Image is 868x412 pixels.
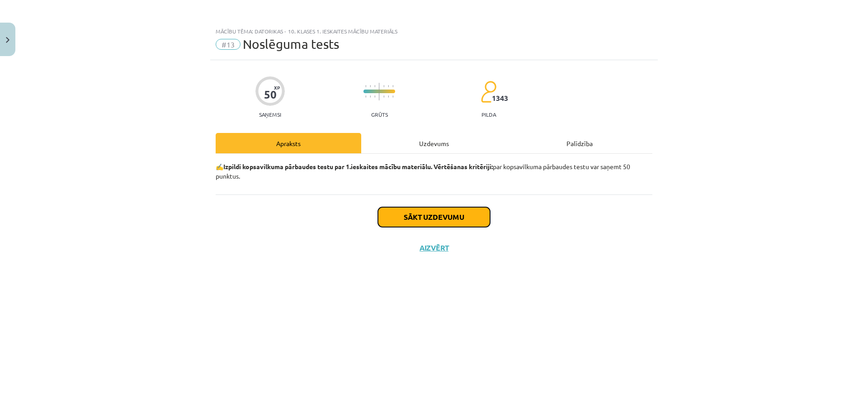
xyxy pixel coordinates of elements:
img: icon-short-line-57e1e144782c952c97e751825c79c345078a6d821885a25fce030b3d8c18986b.svg [370,95,371,98]
span: 1343 [492,94,508,102]
img: icon-short-line-57e1e144782c952c97e751825c79c345078a6d821885a25fce030b3d8c18986b.svg [374,85,375,87]
div: Apraksts [216,133,361,153]
div: Mācību tēma: Datorikas - 10. klases 1. ieskaites mācību materiāls [216,28,652,34]
img: icon-close-lesson-0947bae3869378f0d4975bcd49f059093ad1ed9edebbc8119c70593378902aed.svg [6,37,9,43]
p: Grūts [371,111,388,118]
img: icon-short-line-57e1e144782c952c97e751825c79c345078a6d821885a25fce030b3d8c18986b.svg [374,95,375,98]
button: Aizvērt [417,243,451,252]
div: Palīdzība [507,133,652,153]
div: Uzdevums [361,133,507,153]
p: ✍️ par kopsavilkuma pārbaudes testu var saņemt 50 punktus. [216,162,652,181]
img: icon-short-line-57e1e144782c952c97e751825c79c345078a6d821885a25fce030b3d8c18986b.svg [370,85,371,87]
p: Saņemsi [255,111,285,118]
span: #13 [216,39,241,50]
p: pilda [481,111,496,118]
img: icon-short-line-57e1e144782c952c97e751825c79c345078a6d821885a25fce030b3d8c18986b.svg [388,85,389,87]
img: icon-short-line-57e1e144782c952c97e751825c79c345078a6d821885a25fce030b3d8c18986b.svg [392,95,393,98]
img: icon-short-line-57e1e144782c952c97e751825c79c345078a6d821885a25fce030b3d8c18986b.svg [383,85,384,87]
div: 50 [264,88,277,101]
img: icon-long-line-d9ea69661e0d244f92f715978eff75569469978d946b2353a9bb055b3ed8787d.svg [379,83,380,100]
button: Sākt uzdevumu [378,207,490,227]
img: icon-short-line-57e1e144782c952c97e751825c79c345078a6d821885a25fce030b3d8c18986b.svg [365,85,366,87]
img: icon-short-line-57e1e144782c952c97e751825c79c345078a6d821885a25fce030b3d8c18986b.svg [383,95,384,98]
img: icon-short-line-57e1e144782c952c97e751825c79c345078a6d821885a25fce030b3d8c18986b.svg [392,85,393,87]
span: Noslēguma tests [243,37,339,52]
img: icon-short-line-57e1e144782c952c97e751825c79c345078a6d821885a25fce030b3d8c18986b.svg [365,95,366,98]
img: students-c634bb4e5e11cddfef0936a35e636f08e4e9abd3cc4e673bd6f9a4125e45ecb1.svg [481,81,496,103]
span: XP [274,85,280,90]
img: icon-short-line-57e1e144782c952c97e751825c79c345078a6d821885a25fce030b3d8c18986b.svg [388,95,389,98]
b: Izpildi kopsavilkuma pārbaudes testu par 1.ieskaites mācību materiālu. Vērtēšanas kritēriji: [223,162,493,170]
